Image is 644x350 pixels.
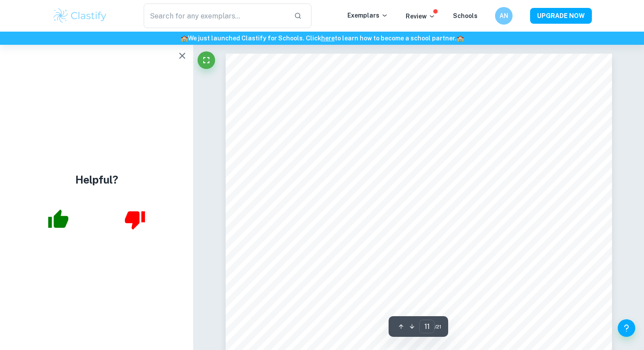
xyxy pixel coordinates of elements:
[499,11,509,21] h6: AN
[618,319,635,337] button: Help and Feedback
[75,172,118,188] h4: Helpful?
[144,4,287,28] input: Search for any exemplars...
[530,8,592,24] button: UPGRADE NOW
[406,11,435,21] p: Review
[456,35,464,42] span: 🏫
[495,7,513,25] button: AN
[198,51,215,69] button: Fullscreen
[321,35,335,42] a: here
[2,33,642,43] h6: We just launched Clastify for Schools. Click to learn how to become a school partner.
[180,35,188,42] span: 🏫
[453,12,478,19] a: Schools
[435,323,441,331] span: / 21
[347,11,388,20] p: Exemplars
[52,7,108,25] img: Clastify logo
